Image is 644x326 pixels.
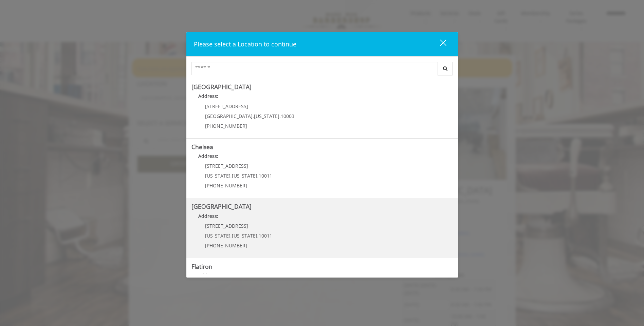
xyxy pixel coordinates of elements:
[257,232,259,239] span: ,
[279,113,281,119] span: ,
[205,182,247,189] span: [PHONE_NUMBER]
[198,272,218,279] b: Address:
[191,202,252,210] b: [GEOGRAPHIC_DATA]
[205,103,248,109] span: [STREET_ADDRESS]
[191,83,252,91] b: [GEOGRAPHIC_DATA]
[205,163,248,169] span: [STREET_ADDRESS]
[427,37,450,51] button: close dialog
[254,113,279,119] span: [US_STATE]
[253,113,254,119] span: ,
[194,40,296,48] span: Please select a Location to continue
[198,153,218,159] b: Address:
[191,62,438,75] input: Search Center
[281,113,294,119] span: 10003
[441,66,449,71] i: Search button
[205,232,231,239] span: [US_STATE]
[259,232,272,239] span: 10011
[191,262,213,270] b: Flatiron
[432,39,446,49] div: close dialog
[205,172,231,179] span: [US_STATE]
[231,172,232,179] span: ,
[231,232,232,239] span: ,
[205,223,248,229] span: [STREET_ADDRESS]
[191,143,213,151] b: Chelsea
[191,62,453,79] div: Center Select
[257,172,259,179] span: ,
[205,113,253,119] span: [GEOGRAPHIC_DATA]
[205,123,247,129] span: [PHONE_NUMBER]
[198,93,218,99] b: Address:
[259,172,272,179] span: 10011
[198,213,218,219] b: Address:
[232,232,257,239] span: [US_STATE]
[232,172,257,179] span: [US_STATE]
[205,242,247,249] span: [PHONE_NUMBER]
